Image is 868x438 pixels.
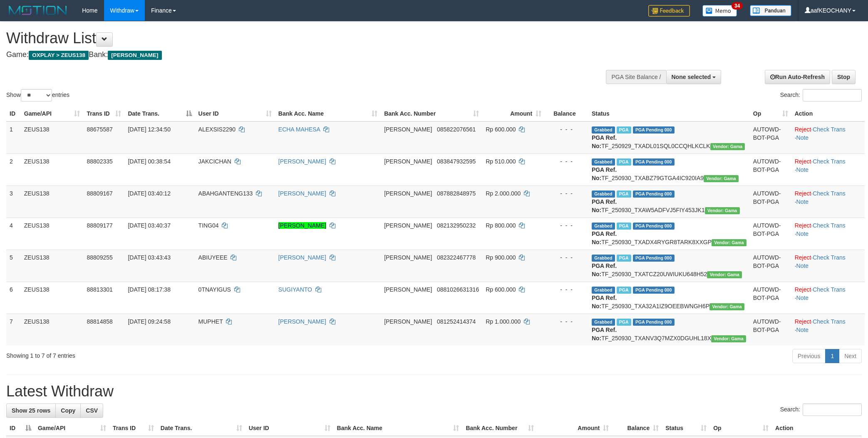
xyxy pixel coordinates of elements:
span: Marked by aaftanly [617,223,631,230]
td: ZEUS138 [21,121,84,154]
b: PGA Ref. No: [592,230,617,245]
td: TF_250930_TXAW5ADFVJ5FIY453JK1 [588,186,750,218]
th: Balance: activate to sort column ascending [612,421,662,436]
span: Copy 087882848975 to clipboard [437,190,476,197]
span: MUPHET [198,318,223,325]
th: Date Trans.: activate to sort column descending [124,106,195,121]
span: [PERSON_NAME] [384,126,432,133]
td: · · [791,121,865,154]
span: [PERSON_NAME] [384,254,432,261]
a: Check Trans [813,286,846,293]
span: Marked by aaftanly [617,191,631,198]
span: PGA Pending [633,255,675,262]
span: PGA Pending [633,158,675,166]
button: None selected [666,70,722,84]
td: 4 [6,218,21,250]
span: Marked by aafpengsreynich [617,126,631,134]
a: Check Trans [813,190,846,197]
span: [PERSON_NAME] [384,190,432,197]
a: Note [796,262,809,269]
span: Rp 900.000 [486,254,516,261]
div: - - - [548,317,585,326]
th: Bank Acc. Name: activate to sort column ascending [275,106,381,121]
img: Button%20Memo.svg [702,5,737,17]
td: AUTOWD-BOT-PGA [750,282,791,314]
th: Trans ID: activate to sort column ascending [109,421,157,436]
b: PGA Ref. No: [592,262,617,277]
span: [DATE] 03:40:12 [128,190,170,197]
td: TF_250930_TXADX4RYGR8TARK8XXGP [588,218,750,250]
a: 1 [825,349,839,363]
th: Bank Acc. Number: activate to sort column ascending [381,106,482,121]
span: Vendor URL: https://trx31.1velocity.biz [705,207,740,214]
td: ZEUS138 [21,186,84,218]
span: Grabbed [592,287,615,294]
th: User ID: activate to sort column ascending [246,421,334,436]
span: 88809167 [87,190,112,197]
a: Check Trans [813,318,846,325]
th: Status [588,106,750,121]
span: Vendor URL: https://trx31.1velocity.biz [712,239,746,246]
th: Status: activate to sort column ascending [662,421,710,436]
th: User ID: activate to sort column ascending [195,106,275,121]
label: Search: [780,89,862,101]
th: Op: activate to sort column ascending [710,421,772,436]
span: [PERSON_NAME] [384,158,432,165]
a: Note [796,327,809,333]
a: Note [796,230,809,237]
span: [PERSON_NAME] [384,318,432,325]
span: Marked by aafpengsreynich [617,319,631,326]
a: Check Trans [813,126,846,133]
td: TF_250930_TXATCZ20UWIUKU648H52 [588,250,750,282]
a: [PERSON_NAME] [278,190,326,197]
b: PGA Ref. No: [592,198,617,213]
div: - - - [548,285,585,294]
a: Note [796,166,809,173]
th: Op: activate to sort column ascending [750,106,791,121]
a: Reject [795,158,811,165]
span: PGA Pending [633,319,675,326]
a: CSV [80,403,103,418]
b: PGA Ref. No: [592,134,617,149]
span: 88802335 [87,158,112,165]
span: 88675587 [87,126,112,133]
label: Show entries [6,89,69,101]
a: [PERSON_NAME] [278,222,326,229]
td: · · [791,314,865,346]
td: ZEUS138 [21,153,84,186]
img: MOTION_logo.png [6,4,69,17]
span: Rp 600.000 [486,126,516,133]
a: Copy [55,403,81,418]
div: PGA Site Balance / [606,70,666,84]
span: PGA Pending [633,287,675,294]
th: Amount: activate to sort column ascending [482,106,545,121]
th: ID: activate to sort column descending [6,421,35,436]
span: Copy [61,407,75,414]
span: Rp 600.000 [486,286,516,293]
input: Search: [803,89,862,101]
span: Vendor URL: https://trx31.1velocity.biz [710,143,745,150]
span: 88813301 [87,286,112,293]
td: TF_250930_TXABZ79GTGA4IC920IA9 [588,153,750,186]
span: [PERSON_NAME] [384,222,432,229]
b: PGA Ref. No: [592,294,617,309]
a: Check Trans [813,222,846,229]
td: 2 [6,153,21,186]
td: AUTOWD-BOT-PGA [750,186,791,218]
b: PGA Ref. No: [592,327,617,341]
td: ZEUS138 [21,250,84,282]
span: PGA Pending [633,223,675,230]
span: Vendor URL: https://trx31.1velocity.biz [711,335,746,342]
b: PGA Ref. No: [592,166,617,181]
span: 34 [732,2,743,10]
span: JAKCICHAN [198,158,231,165]
span: PGA Pending [633,191,675,198]
a: Next [839,349,862,363]
td: 3 [6,186,21,218]
td: ZEUS138 [21,314,84,346]
a: Stop [832,70,856,84]
a: Reject [795,222,811,229]
label: Search: [780,403,862,416]
span: [PERSON_NAME] [384,286,432,293]
th: Game/API: activate to sort column ascending [35,421,109,436]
